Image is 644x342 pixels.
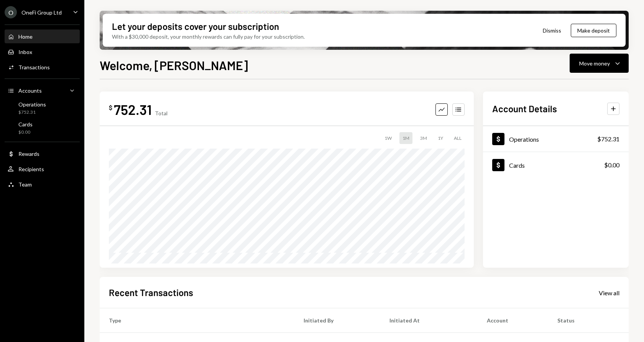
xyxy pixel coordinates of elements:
[599,288,619,297] a: View all
[5,45,80,59] a: Inbox
[509,136,539,143] div: Operations
[435,132,446,144] div: 1Y
[18,121,33,128] div: Cards
[18,64,50,70] div: Transactions
[114,101,152,118] div: 752.31
[381,132,395,144] div: 1W
[5,83,80,97] a: Accounts
[100,308,294,333] th: Type
[155,110,168,116] div: Total
[570,54,629,73] button: Move money
[5,162,80,176] a: Recipients
[112,20,279,33] div: Let your deposits cover your subscription
[5,99,80,117] a: Operations$752.31
[5,60,80,74] a: Transactions
[483,126,629,152] a: Operations$752.31
[5,6,17,18] div: O
[597,134,619,144] div: $752.31
[571,24,616,37] button: Make deposit
[399,132,412,144] div: 1M
[5,147,80,160] a: Rewards
[21,9,62,16] div: OneFi Group Ltd
[18,87,42,94] div: Accounts
[294,308,380,333] th: Initiated By
[533,21,571,39] button: Dismiss
[604,160,619,170] div: $0.00
[18,109,46,116] div: $752.31
[5,119,80,137] a: Cards$0.00
[112,33,305,41] div: With a $30,000 deposit, your monthly rewards can fully pay for your subscription.
[417,132,430,144] div: 3M
[579,59,610,67] div: Move money
[18,151,39,157] div: Rewards
[509,162,525,169] div: Cards
[18,181,32,188] div: Team
[18,49,32,55] div: Inbox
[18,129,33,136] div: $0.00
[18,166,44,172] div: Recipients
[492,102,557,115] h2: Account Details
[380,308,477,333] th: Initiated At
[5,177,80,191] a: Team
[18,101,46,108] div: Operations
[483,152,629,178] a: Cards$0.00
[100,57,248,73] h1: Welcome, [PERSON_NAME]
[599,289,619,297] div: View all
[18,33,33,40] div: Home
[109,286,193,299] h2: Recent Transactions
[109,104,112,111] div: $
[451,132,465,144] div: ALL
[548,308,629,333] th: Status
[478,308,549,333] th: Account
[5,29,80,43] a: Home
